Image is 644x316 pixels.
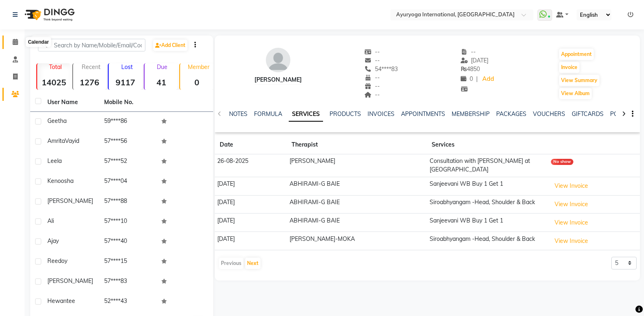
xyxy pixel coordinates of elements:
a: PACKAGES [496,110,526,118]
strong: 9117 [109,77,142,87]
th: Date [215,136,287,154]
p: Member [183,63,214,71]
td: Sanjeevani WB Buy 1 Get 1 [427,177,548,195]
td: Sanjeevani WB Buy 1 Get 1 [427,214,548,232]
span: -- [365,82,380,90]
td: Siroabhyangam -Head, Shoulder & Back [427,232,548,250]
td: [DATE] [215,232,287,250]
a: Add [481,73,495,85]
div: [PERSON_NAME] [254,76,302,84]
span: Reedoy [47,257,67,265]
span: | [476,75,478,83]
a: APPOINTMENTS [401,110,445,118]
a: SERVICES [289,107,323,122]
strong: 14025 [37,77,71,87]
button: Next [245,258,261,269]
input: Search by Name/Mobile/Email/Code [38,39,145,51]
td: Consultation with [PERSON_NAME] at [GEOGRAPHIC_DATA] [427,154,548,177]
a: NOTES [229,110,247,118]
td: [DATE] [215,177,287,195]
span: [DATE] [461,57,489,64]
td: [PERSON_NAME] [287,154,427,177]
span: -- [365,74,380,81]
td: ABHIRAMI-G BAIE [287,177,427,195]
td: ABHIRAMI-G BAIE [287,195,427,214]
p: Due [146,63,178,71]
span: kenoosha [47,177,74,185]
td: [DATE] [215,195,287,214]
button: Invoice [559,62,579,73]
img: avatar [266,48,290,72]
th: Therapist [287,136,427,154]
a: Add Client [153,40,187,51]
td: 26-08-2025 [215,154,287,177]
a: POINTS [610,110,631,118]
strong: 0 [180,77,214,87]
th: Services [427,136,548,154]
button: View Album [559,88,592,99]
a: PRODUCTS [330,110,361,118]
span: 0 [461,75,473,82]
span: [PERSON_NAME] [47,197,93,205]
button: View Invoice [551,235,592,247]
span: [PERSON_NAME] [47,277,93,285]
div: No show [551,159,573,165]
span: -- [365,91,380,98]
span: Leela [47,157,62,165]
button: Appointment [559,49,594,60]
td: ABHIRAMI-G BAIE [287,214,427,232]
span: hewantee [47,297,75,305]
img: logo [21,3,77,26]
th: Mobile No. [99,93,156,112]
th: User Name [42,93,99,112]
button: View Invoice [551,180,592,192]
p: Lost [112,63,142,71]
span: -- [365,48,380,56]
span: Ajay [47,237,59,245]
a: GIFTCARDS [572,110,604,118]
div: Calendar [26,37,51,47]
a: INVOICES [368,110,394,118]
span: -- [365,57,380,64]
strong: 1276 [73,77,107,87]
a: VOUCHERS [533,110,565,118]
strong: 41 [145,77,178,87]
td: [PERSON_NAME]-MOKA [287,232,427,250]
p: Recent [76,63,107,71]
button: View Invoice [551,216,592,229]
span: ₨ [461,65,467,73]
span: Geetha [47,117,67,125]
button: View Summary [559,75,599,86]
a: FORMULA [254,110,282,118]
span: ali [47,217,54,225]
button: View Invoice [551,198,592,211]
td: [DATE] [215,214,287,232]
span: 4850 [461,65,480,73]
td: Siroabhyangam -Head, Shoulder & Back [427,195,548,214]
span: -- [461,48,476,56]
p: Total [40,63,71,71]
span: Amrita [47,137,65,145]
span: Vayid [65,137,79,145]
a: MEMBERSHIP [452,110,490,118]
